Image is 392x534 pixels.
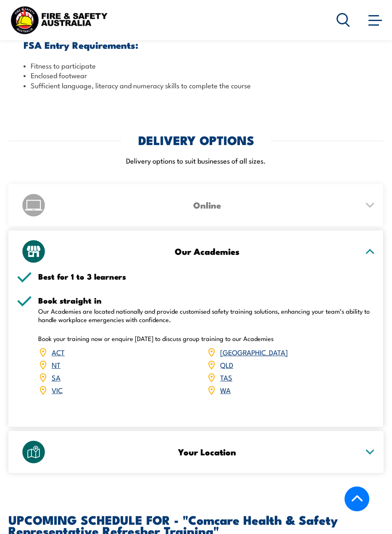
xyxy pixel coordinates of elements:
a: QLD [220,360,233,370]
h3: Your Location [56,447,358,457]
h3: Our Academies [56,246,358,256]
p: Our Academies are located nationally and provide customised safety training solutions, enhancing ... [38,307,375,324]
h2: DELIVERY OPTIONS [138,134,254,145]
h3: FSA Entry Requirements: [24,40,368,50]
li: Sufficient language, literacy and numeracy skills to complete the course [24,80,368,90]
a: ACT [52,347,65,357]
li: Fitness to participate [24,61,368,70]
h3: Online [56,200,358,210]
h5: Book straight in [38,296,375,304]
p: Delivery options to suit businesses of all sizes. [8,156,384,165]
a: [GEOGRAPHIC_DATA] [220,347,288,357]
a: TAS [220,372,232,382]
p: Book your training now or enquire [DATE] to discuss group training to our Academies [38,334,375,343]
li: Enclosed footwear [24,70,368,80]
a: SA [52,372,61,382]
a: WA [220,385,231,395]
a: NT [52,360,61,370]
h5: Best for 1 to 3 learners [38,272,375,280]
a: VIC [52,385,63,395]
